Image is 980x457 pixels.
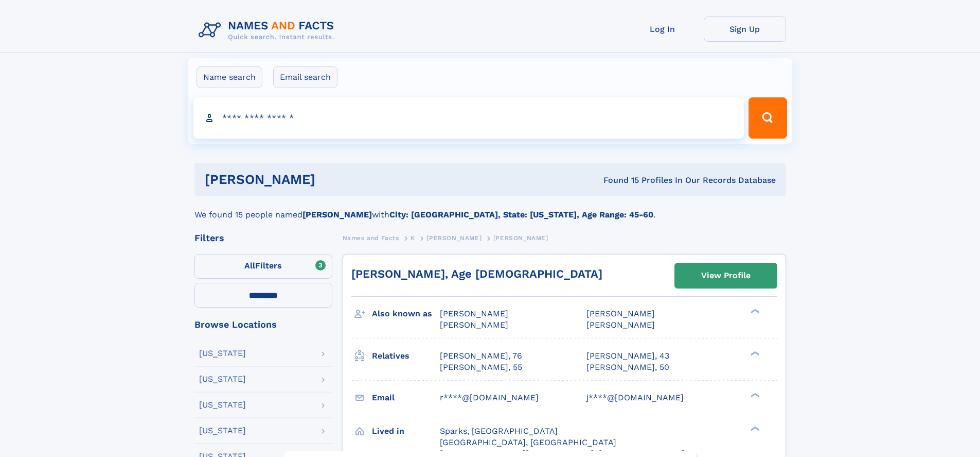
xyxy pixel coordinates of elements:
[586,362,669,373] a: [PERSON_NAME], 50
[748,350,760,357] div: ❯
[199,375,246,383] div: [US_STATE]
[426,231,482,244] a: [PERSON_NAME]
[372,422,440,440] h3: Lived in
[372,389,440,407] h3: Email
[493,234,548,242] span: [PERSON_NAME]
[343,231,399,244] a: Names and Facts
[273,66,337,88] label: Email search
[440,437,616,447] span: [GEOGRAPHIC_DATA], [GEOGRAPHIC_DATA]
[197,66,262,88] label: Name search
[675,263,777,288] a: View Profile
[748,392,760,398] div: ❯
[748,308,760,315] div: ❯
[586,350,669,362] a: [PERSON_NAME], 43
[459,175,776,186] div: Found 15 Profiles In Our Records Database
[372,305,440,323] h3: Also known as
[586,309,655,318] span: [PERSON_NAME]
[194,196,786,221] div: We found 15 people named with .
[389,210,653,219] b: City: [GEOGRAPHIC_DATA], State: [US_STATE], Age Range: 45-60
[351,267,602,280] a: [PERSON_NAME], Age [DEMOGRAPHIC_DATA]
[194,233,332,243] div: Filters
[411,231,415,244] a: K
[749,97,787,139] button: Search Button
[586,320,655,330] span: [PERSON_NAME]
[194,320,332,329] div: Browse Locations
[205,173,459,186] h1: [PERSON_NAME]
[199,427,246,435] div: [US_STATE]
[440,350,522,362] a: [PERSON_NAME], 76
[440,309,508,318] span: [PERSON_NAME]
[621,16,704,42] a: Log In
[193,97,744,139] input: search input
[748,425,760,432] div: ❯
[302,210,372,219] b: [PERSON_NAME]
[194,254,332,279] label: Filters
[440,426,558,436] span: Sparks, [GEOGRAPHIC_DATA]
[372,347,440,365] h3: Relatives
[244,261,255,270] span: All
[199,401,246,409] div: [US_STATE]
[199,349,246,358] div: [US_STATE]
[704,16,786,42] a: Sign Up
[411,234,415,242] span: K
[426,234,482,242] span: [PERSON_NAME]
[440,320,508,330] span: [PERSON_NAME]
[440,362,522,373] a: [PERSON_NAME], 55
[701,264,751,287] div: View Profile
[194,16,343,44] img: Logo Names and Facts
